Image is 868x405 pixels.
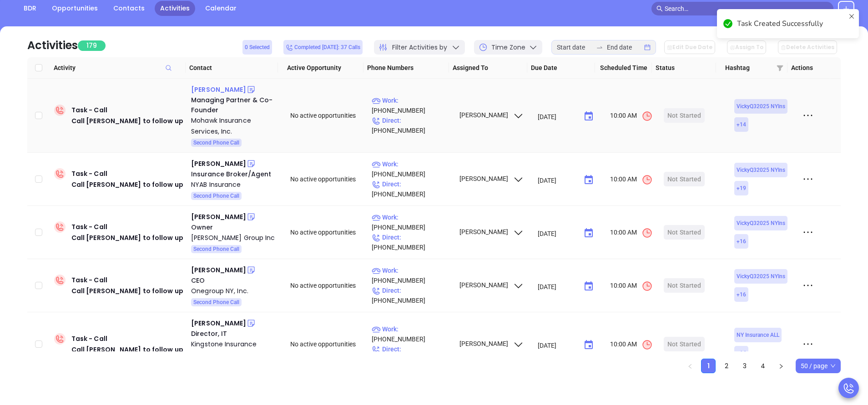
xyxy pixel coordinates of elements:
span: Completed [DATE]: 37 Calls [286,42,360,52]
p: [PHONE_NUMBER] [372,159,451,179]
div: Not Started [667,172,701,186]
p: [PHONE_NUMBER] [372,232,451,252]
span: + 19 [737,183,746,193]
span: 10:00 AM [610,174,653,185]
button: Assign To [727,40,766,54]
span: 0 Selected [245,42,270,52]
th: Due Date [527,57,595,79]
li: 2 [719,359,734,373]
button: Edit Due Date [664,40,715,54]
span: to [596,44,603,51]
span: Direct : [372,180,401,188]
div: Call [PERSON_NAME] to follow up [71,179,183,190]
th: Actions [787,57,830,79]
button: left [683,359,697,373]
span: 10:00 AM [610,280,653,292]
span: Work : [372,267,399,274]
span: Work : [372,160,399,168]
div: [PERSON_NAME] Group Inc [191,232,278,243]
span: VickyQ32025 NYIns [737,218,785,228]
li: 4 [756,359,770,373]
div: Task - Call [71,221,183,243]
span: + 14 [737,348,746,358]
button: Choose date, selected date is Sep 18, 2025 [580,277,598,295]
p: [PHONE_NUMBER] [372,212,451,232]
span: Direct : [372,287,401,294]
div: Owner [191,222,278,232]
p: [PHONE_NUMBER] [372,95,451,115]
a: Contacts [108,1,150,16]
li: 1 [701,359,716,373]
span: 10:00 AM [610,227,653,239]
a: Kingstone Insurance Company [191,339,278,360]
span: 179 [78,40,106,51]
a: BDR [18,1,42,16]
span: [PERSON_NAME] [458,281,524,289]
p: [PHONE_NUMBER] [372,115,451,135]
div: Insurance Broker/Agent [191,169,278,179]
button: Choose date, selected date is Sep 18, 2025 [580,107,598,125]
p: [PHONE_NUMBER] [372,324,451,344]
span: + 16 [737,290,746,300]
button: Delete Activities [778,40,837,54]
input: Start date [557,42,592,52]
div: [PERSON_NAME] [191,318,246,329]
a: 2 [720,359,733,373]
span: 10:00 AM [610,110,653,122]
span: Work : [372,325,399,333]
span: + 16 [737,236,746,246]
div: Call [PERSON_NAME] to follow up [71,285,183,296]
a: Activities [155,1,195,16]
span: Second Phone Call [193,191,239,201]
span: Direct : [372,117,401,124]
th: Phone Numbers [363,57,449,79]
button: Choose date, selected date is Sep 18, 2025 [580,224,598,242]
div: Task Created Successfully [737,18,845,29]
li: Previous Page [683,359,697,373]
div: Managing Partner & Co-Founder [191,95,278,115]
div: Activities [27,37,78,54]
div: CEO [191,275,278,285]
span: Direct : [372,345,401,353]
p: [PHONE_NUMBER] [372,344,451,364]
span: Time Zone [491,43,525,52]
a: Calendar [200,1,242,16]
div: Not Started [667,278,701,293]
div: Task - Call [71,333,183,355]
input: MM/DD/YYYY [538,112,576,121]
span: NY Insurance ALL [737,330,779,340]
div: No active opportunities [290,227,364,237]
p: [PHONE_NUMBER] [372,179,451,199]
div: No active opportunities [290,174,364,184]
input: MM/DD/YYYY [538,282,576,291]
input: MM/DD/YYYY [538,229,576,238]
a: Onegroup NY, Inc. [191,285,278,296]
div: [PERSON_NAME] [191,84,246,95]
a: Mohawk Insurance Services, Inc. [191,115,278,137]
span: VickyQ32025 NYIns [737,101,785,111]
div: [PERSON_NAME] [191,265,246,275]
div: Call [PERSON_NAME] to follow up [71,115,183,126]
p: [PHONE_NUMBER] [372,285,451,305]
span: swap-right [596,44,603,51]
a: Opportunities [46,1,103,16]
span: [PERSON_NAME] [458,175,524,182]
a: 4 [756,359,770,373]
div: Not Started [667,108,701,123]
div: Call [PERSON_NAME] to follow up [71,344,183,355]
div: Task - Call [71,105,183,126]
a: 3 [738,359,752,373]
span: 50 / page [801,359,836,373]
th: Assigned To [449,57,527,79]
div: [PERSON_NAME] [191,158,246,169]
span: [PERSON_NAME] [458,228,524,235]
span: 10:00 AM [610,339,653,350]
span: Work : [372,97,399,104]
a: 1 [701,359,715,373]
a: NYAB Insurance [191,179,278,190]
span: Hashtag [725,63,772,73]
